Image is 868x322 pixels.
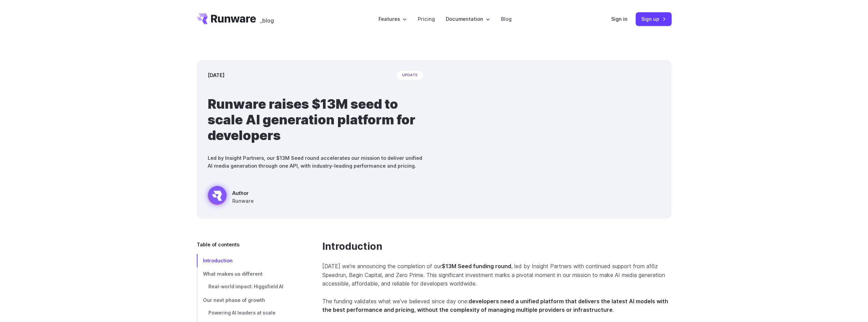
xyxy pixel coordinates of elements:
p: [DATE] we're announcing the completion of our , led by Insight Partners with continued support fr... [322,262,672,288]
span: Table of contents [197,241,239,248]
span: Powering AI leaders at scale [208,310,276,316]
span: What makes us different [203,271,263,277]
span: Runware [232,197,254,205]
strong: $13M Seed funding round [442,263,511,270]
span: Author [232,189,254,197]
a: Introduction [197,254,300,267]
label: Documentation [446,15,490,23]
a: Sign up [636,12,672,26]
label: Features [379,15,407,23]
strong: developers need a unified platform that delivers the latest AI models with the best performance a... [322,298,668,313]
a: Go to / [197,13,256,24]
a: Blog [501,15,512,23]
span: Our next phase of growth [203,297,265,303]
a: Our next phase of growth [197,293,300,307]
time: [DATE] [208,71,224,79]
a: Real-world impact: Higgsfield AI [197,280,300,293]
a: What makes us different [197,267,300,280]
a: Introduction [322,241,382,252]
span: Introduction [203,258,233,263]
span: Real-world impact: Higgsfield AI [208,284,283,289]
p: The funding validates what we've believed since day one: . [322,297,672,315]
span: update [397,71,423,80]
h1: Runware raises $13M seed to scale AI generation platform for developers [208,96,423,143]
a: Futuristic city scene with neon lights showing Runware announcement of $13M seed funding in large... [208,186,254,208]
span: _blog [260,18,274,23]
a: Pricing [418,15,435,23]
img: Futuristic city scene with neon lights showing Runware announcement of $13M seed funding in large... [434,60,672,219]
p: Led by Insight Partners, our $13M Seed round accelerates our mission to deliver unified AI media ... [208,154,423,170]
a: _blog [260,13,274,24]
a: Powering AI leaders at scale [197,307,300,320]
a: Sign in [611,15,628,23]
